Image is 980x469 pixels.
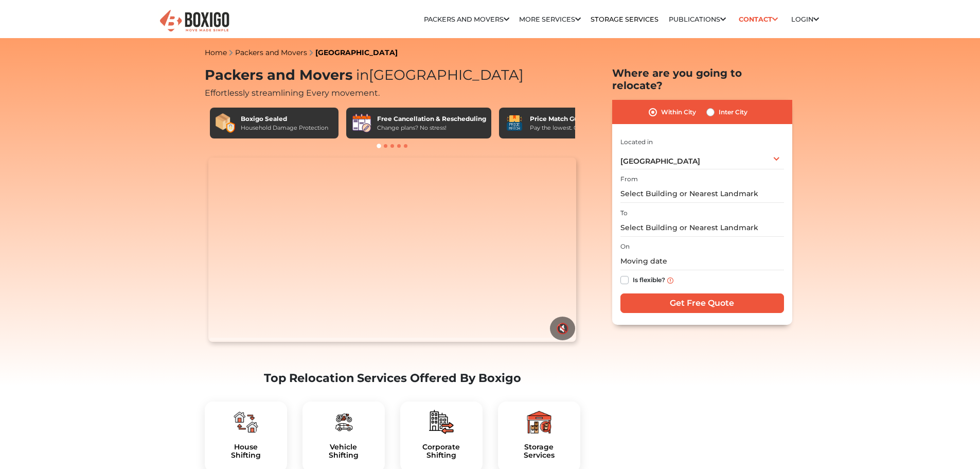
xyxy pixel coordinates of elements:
span: Effortlessly streamlining Every movement. [205,88,380,98]
input: Moving date [620,252,784,270]
a: Contact [736,11,781,27]
h1: Packers and Movers [205,67,580,84]
label: Within City [661,106,696,118]
img: boxigo_packers_and_movers_plan [527,410,551,435]
a: StorageServices [506,443,572,460]
div: Change plans? No stress! [377,124,486,132]
a: More services [519,15,581,23]
a: [GEOGRAPHIC_DATA] [315,48,398,57]
img: boxigo_packers_and_movers_plan [331,410,356,435]
a: Packers and Movers [424,15,509,23]
span: [GEOGRAPHIC_DATA] [620,157,700,166]
a: CorporateShifting [408,443,474,460]
h5: House Shifting [213,443,279,460]
a: Publications [669,15,726,23]
div: Price Match Guarantee [530,114,608,124]
a: VehicleShifting [311,443,377,460]
h5: Corporate Shifting [408,443,474,460]
h5: Vehicle Shifting [311,443,377,460]
div: Free Cancellation & Rescheduling [377,114,486,124]
label: Inter City [719,106,747,118]
img: Boxigo [158,9,230,34]
a: Login [791,15,819,23]
div: Boxigo Sealed [241,114,328,124]
img: Boxigo Sealed [215,113,236,133]
label: To [620,209,628,218]
input: Select Building or Nearest Landmark [620,185,784,203]
label: Is flexible? [633,274,665,285]
a: HouseShifting [213,443,279,460]
h2: Top Relocation Services Offered By Boxigo [205,371,580,385]
label: Located in [620,137,653,147]
div: Household Damage Protection [241,124,328,132]
img: boxigo_packers_and_movers_plan [429,410,454,435]
img: Free Cancellation & Rescheduling [351,113,372,133]
a: Home [205,48,227,57]
img: info [667,277,673,284]
img: Price Match Guarantee [504,113,525,133]
input: Get Free Quote [620,293,784,313]
a: Packers and Movers [235,48,307,57]
a: Storage Services [591,15,658,23]
video: Your browser does not support the video tag. [208,158,576,342]
span: in [356,66,369,83]
h2: Where are you going to relocate? [612,67,792,92]
img: boxigo_packers_and_movers_plan [234,410,258,435]
h5: Storage Services [506,443,572,460]
span: [GEOGRAPHIC_DATA] [352,66,524,83]
label: From [620,175,638,184]
input: Select Building or Nearest Landmark [620,219,784,237]
button: 🔇 [550,317,575,340]
label: On [620,242,630,251]
div: Pay the lowest. Guaranteed! [530,124,608,132]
